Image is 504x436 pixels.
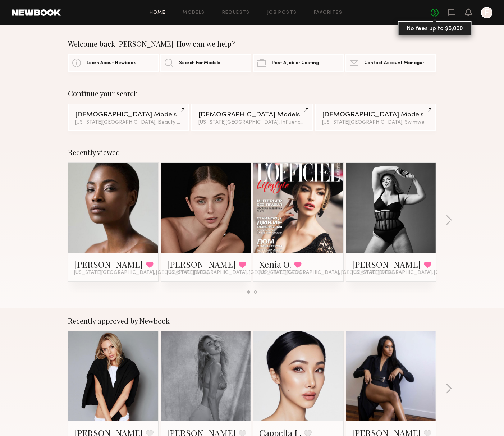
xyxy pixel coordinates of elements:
a: Learn About Newbook [68,54,159,72]
span: Learn About Newbook [87,61,136,65]
a: Contact Account Manager [345,54,436,72]
a: Home [150,10,166,15]
div: [DEMOGRAPHIC_DATA] Models [198,111,305,118]
a: Post A Job or Casting [253,54,344,72]
a: Search For Models [160,54,251,72]
span: [US_STATE][GEOGRAPHIC_DATA], [GEOGRAPHIC_DATA] [167,270,301,276]
div: Welcome back [PERSON_NAME]! How can we help? [68,40,436,48]
div: [DEMOGRAPHIC_DATA] Models [75,111,182,118]
a: [PERSON_NAME] [352,258,421,270]
span: Post A Job or Casting [272,61,319,65]
a: Models [183,10,205,15]
a: Requests [222,10,250,15]
a: [PERSON_NAME] [167,258,236,270]
span: [US_STATE][GEOGRAPHIC_DATA], [GEOGRAPHIC_DATA] [74,270,209,276]
span: [US_STATE][GEOGRAPHIC_DATA], [GEOGRAPHIC_DATA] [259,270,394,276]
div: Recently approved by Newbook [68,317,436,325]
span: Search For Models [179,61,220,65]
span: [US_STATE][GEOGRAPHIC_DATA], [GEOGRAPHIC_DATA] [352,270,486,276]
div: [DEMOGRAPHIC_DATA] Models [322,111,429,118]
a: [DEMOGRAPHIC_DATA] Models[US_STATE][GEOGRAPHIC_DATA], Beauty category [68,104,189,131]
a: No fees up to $5,000 [431,9,439,17]
div: [US_STATE][GEOGRAPHIC_DATA], Influencer category [198,120,305,125]
a: [DEMOGRAPHIC_DATA] Models[US_STATE][GEOGRAPHIC_DATA], Influencer category [191,104,312,131]
a: Favorites [314,10,342,15]
a: F [481,7,492,18]
span: Contact Account Manager [364,61,424,65]
div: [US_STATE][GEOGRAPHIC_DATA], Swimwear category [322,120,429,125]
a: Xenia O. [259,258,291,270]
a: Job Posts [267,10,297,15]
div: No fees up to $5,000 [398,21,472,35]
div: [US_STATE][GEOGRAPHIC_DATA], Beauty category [75,120,182,125]
a: [DEMOGRAPHIC_DATA] Models[US_STATE][GEOGRAPHIC_DATA], Swimwear category [315,104,436,131]
div: Continue your search [68,89,436,98]
div: Recently viewed [68,148,436,157]
a: [PERSON_NAME] [74,258,143,270]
